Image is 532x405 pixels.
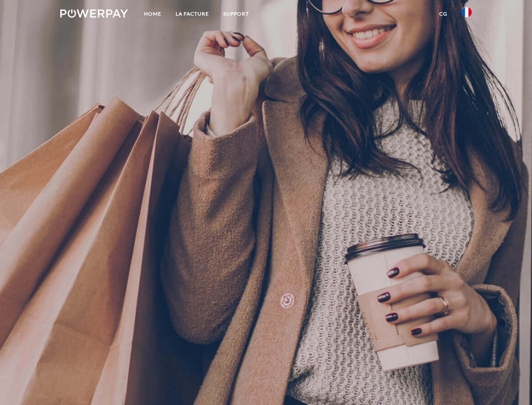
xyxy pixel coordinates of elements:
[216,6,256,22] a: Support
[462,7,472,17] img: fr
[137,6,168,22] a: Home
[432,6,454,22] a: CG
[60,9,128,18] img: logo-powerpay-white.svg
[168,6,216,22] a: LA FACTURE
